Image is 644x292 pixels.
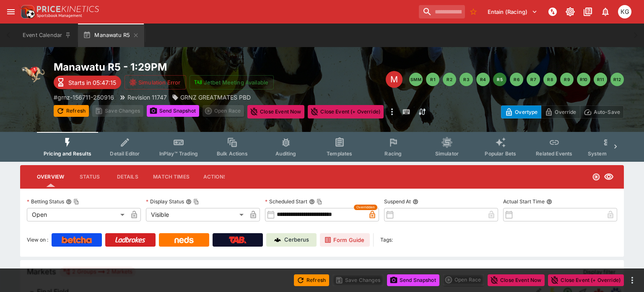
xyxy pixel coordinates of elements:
button: Details [109,167,146,187]
div: Visible [146,208,247,221]
button: Copy To Clipboard [73,199,79,205]
button: Overtype [501,105,541,118]
h5: Markets [27,267,56,276]
p: Cerberus [284,236,309,244]
span: Pricing and Results [44,150,91,157]
button: Close Event Now [247,105,304,118]
img: Neds [174,237,193,243]
p: Revision 11747 [127,93,167,102]
div: Edit Meeting [386,71,402,88]
button: Send Snapshot [387,274,439,286]
p: Copy To Clipboard [54,93,114,102]
button: R4 [476,73,490,86]
div: Kevin Gutschlag [618,5,631,18]
p: GRNZ GREATMATES PBD [180,93,251,102]
div: Start From [501,105,624,118]
button: R2 [443,73,456,86]
button: Refresh [54,105,89,117]
button: Suspend At [413,199,418,205]
h2: Copy To Clipboard [54,61,339,74]
div: 2 Groups 2 Markets [63,267,132,277]
button: R8 [543,73,557,86]
button: Match Times [146,167,196,187]
button: NOT Connected to PK [545,4,560,19]
button: Send Snapshot [147,105,199,117]
img: Ladbrokes [115,237,145,243]
span: Templates [327,150,352,157]
p: Starts in 05:47:15 [68,78,116,87]
img: Betcha [62,237,92,243]
button: Documentation [580,4,595,19]
button: R9 [560,73,574,86]
button: Notifications [598,4,613,19]
img: TabNZ [229,237,247,243]
div: Event type filters [37,132,607,162]
p: Suspend At [384,198,411,205]
button: Close Event (+ Override) [308,105,384,118]
button: R11 [594,73,607,86]
button: Manawatu R5 [78,24,144,47]
button: R7 [527,73,540,86]
span: InPlay™ Trading [159,150,198,157]
p: Overtype [515,108,538,116]
input: search [419,5,465,18]
div: split button [443,274,484,286]
button: Kevin Gutschlag [615,3,634,21]
p: Override [555,108,576,116]
img: Cerberus [274,237,281,243]
svg: Open [592,173,600,181]
nav: pagination navigation [409,73,624,86]
button: Copy To Clipboard [317,199,322,205]
label: View on : [27,233,48,247]
button: R10 [577,73,590,86]
button: Toggle light/dark mode [563,4,578,19]
span: Detail Editor [110,150,140,157]
button: No Bookmarks [467,5,480,18]
p: Betting Status [27,198,64,205]
button: R3 [460,73,473,86]
button: Event Calendar [18,24,76,47]
button: R12 [610,73,624,86]
div: split button [203,105,244,117]
button: open drawer [3,4,18,19]
button: more [387,105,397,118]
button: R6 [510,73,523,86]
button: Actions [196,167,234,187]
div: GRNZ GREATMATES PBD [172,93,251,102]
label: Tags: [380,233,393,247]
p: Actual Start Time [503,198,545,205]
img: PriceKinetics [37,6,99,12]
button: Close Event (+ Override) [548,274,624,286]
button: Copy To Clipboard [193,199,199,205]
p: Scheduled Start [265,198,307,205]
span: System Controls [588,150,629,157]
span: Popular Bets [485,150,516,157]
span: Auditing [275,150,296,157]
a: Cerberus [266,233,317,247]
button: Simulation Error [125,75,186,89]
span: Overridden [356,205,375,210]
svg: Visible [604,172,614,182]
img: jetbet-logo.svg [194,78,203,87]
button: Jetbet Meeting Available [190,75,274,89]
button: SMM [409,73,423,86]
button: Display StatusCopy To Clipboard [186,199,192,205]
button: Status [71,167,109,187]
button: Betting StatusCopy To Clipboard [66,199,72,205]
button: Overview [30,167,71,187]
button: Override [541,105,580,118]
span: Bulk Actions [217,150,248,157]
button: Select Tenant [483,5,543,18]
span: Simulator [435,150,459,157]
button: Actual Start Time [546,199,552,205]
button: R1 [426,73,439,86]
span: Related Events [536,150,572,157]
img: PriceKinetics Logo [18,3,35,20]
img: Sportsbook Management [37,14,82,18]
p: Auto-Save [594,108,620,116]
img: greyhound_racing.png [20,61,47,87]
p: Display Status [146,198,184,205]
button: Close Event Now [488,274,545,286]
span: Racing [384,150,402,157]
button: R5 [493,73,506,86]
